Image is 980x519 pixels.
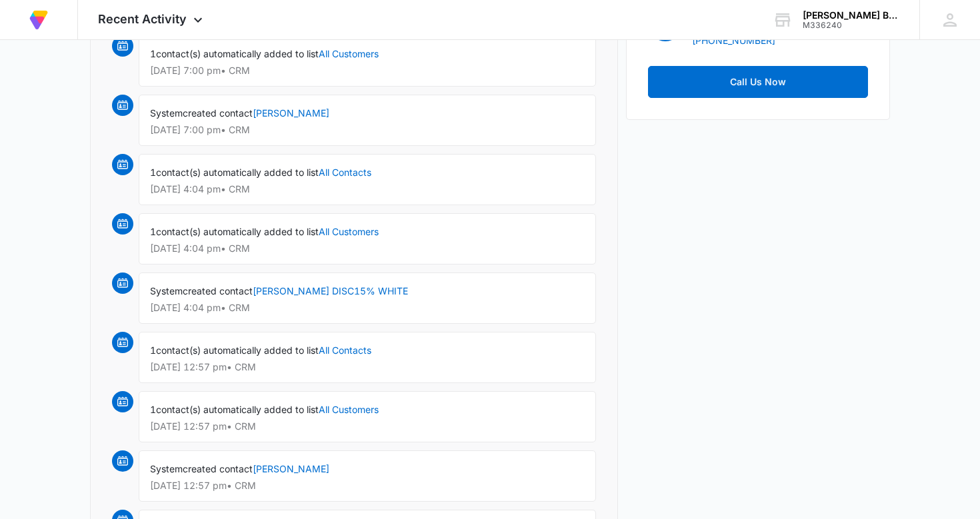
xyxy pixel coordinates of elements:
span: contact(s) automatically added to list [156,226,319,237]
a: [PERSON_NAME] DISC15% WHITE [253,285,408,296]
span: 1 [150,344,156,356]
span: contact(s) automatically added to list [156,404,319,415]
a: All Customers [319,226,379,237]
span: 1 [150,48,156,59]
span: 1 [150,167,156,178]
span: created contact [183,285,253,296]
a: [PERSON_NAME] [253,463,329,474]
p: [DATE] 7:00 pm • CRM [150,125,585,135]
a: [PERSON_NAME] [253,107,329,119]
span: created contact [183,463,253,474]
span: contact(s) automatically added to list [156,344,319,356]
span: 1 [150,404,156,415]
p: [DATE] 12:57 pm • CRM [150,481,585,490]
span: System [150,463,183,474]
span: Recent Activity [98,12,187,26]
a: All Customers [319,48,379,59]
span: 1 [150,226,156,237]
span: System [150,107,183,119]
span: created contact [183,107,253,119]
p: [DATE] 4:04 pm • CRM [150,303,585,312]
p: [DATE] 12:57 pm • CRM [150,362,585,372]
img: Volusion [27,8,51,32]
p: [DATE] 12:57 pm • CRM [150,422,585,431]
div: account name [803,10,900,21]
span: contact(s) automatically added to list [156,48,319,59]
a: [PHONE_NUMBER] [692,33,775,47]
p: [DATE] 4:04 pm • CRM [150,185,585,194]
div: account id [803,21,900,30]
span: contact(s) automatically added to list [156,167,319,178]
span: System [150,285,183,296]
a: All Contacts [319,167,371,178]
p: [DATE] 7:00 pm • CRM [150,66,585,75]
p: [DATE] 4:04 pm • CRM [150,244,585,253]
a: All Contacts [319,344,371,356]
a: All Customers [319,404,379,415]
a: Call Us Now [648,66,868,98]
